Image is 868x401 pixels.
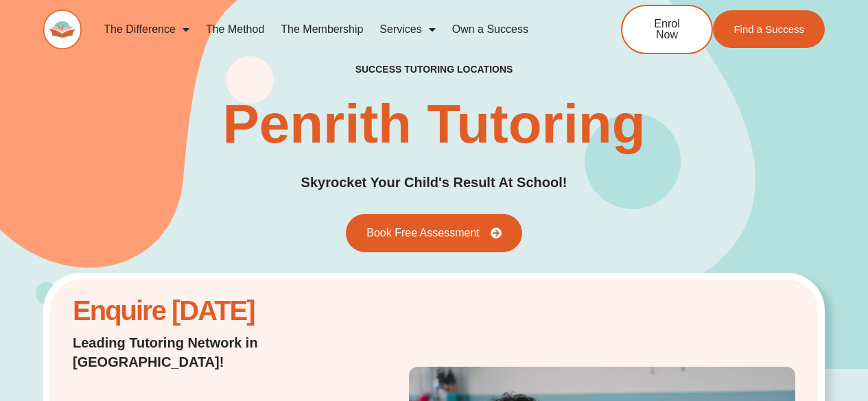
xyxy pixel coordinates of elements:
[734,24,804,34] span: Find a Success
[301,172,567,193] h2: Skyrocket Your Child's Result At School!
[713,10,825,48] a: Find a Success
[444,14,537,45] a: Own a Success
[643,19,691,40] span: Enrol Now
[95,14,198,45] a: The Difference
[621,5,713,54] a: Enrol Now
[73,333,327,372] h2: Leading Tutoring Network in [GEOGRAPHIC_DATA]!
[198,14,272,45] a: The Method
[371,14,443,45] a: Services
[222,97,645,151] h1: Penrith Tutoring
[95,14,576,45] nav: Menu
[346,214,522,252] a: Book Free Assessment
[73,302,327,319] h2: Enquire [DATE]
[366,228,480,239] span: Book Free Assessment
[640,246,868,401] iframe: Chat Widget
[272,14,371,45] a: The Membership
